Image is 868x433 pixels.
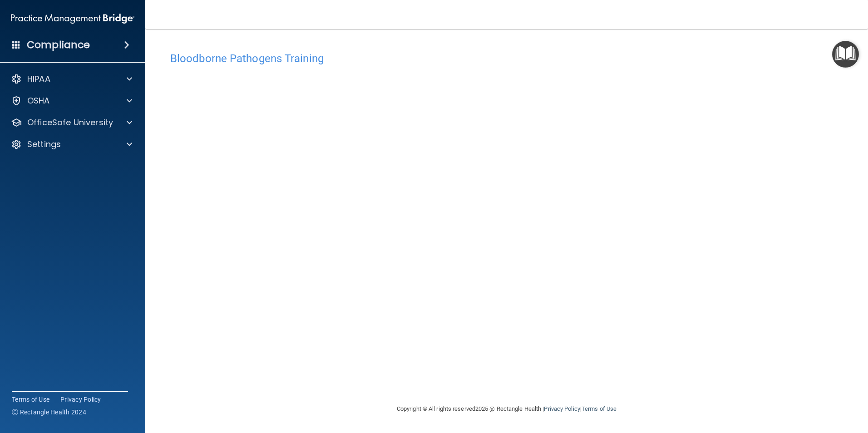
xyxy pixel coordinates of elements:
[11,139,132,150] a: Settings
[27,74,50,84] p: HIPAA
[12,395,49,404] a: Terms of Use
[170,53,843,64] h4: Bloodborne Pathogens Training
[11,10,134,28] img: PMB logo
[341,394,672,423] div: Copyright © All rights reserved 2025 @ Rectangle Health | |
[27,117,113,128] p: OfficeSafe University
[12,408,86,417] span: Ⓒ Rectangle Health 2024
[27,39,90,51] h4: Compliance
[11,117,132,128] a: OfficeSafe University
[27,139,61,150] p: Settings
[582,405,616,412] a: Terms of Use
[832,41,859,68] button: Open Resource Center
[170,69,843,349] iframe: bbp
[544,405,580,412] a: Privacy Policy
[11,95,132,106] a: OSHA
[60,395,101,404] a: Privacy Policy
[27,95,50,106] p: OSHA
[11,74,132,84] a: HIPAA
